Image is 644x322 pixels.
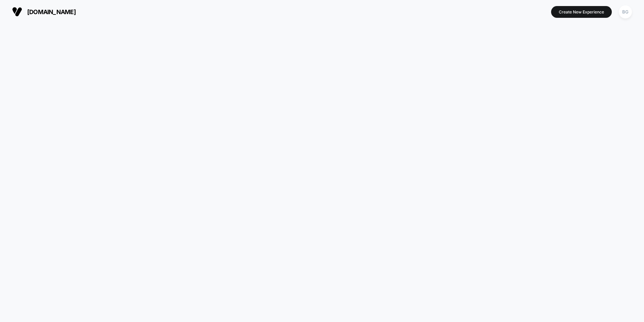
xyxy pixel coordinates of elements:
div: BG [619,5,632,18]
button: Create New Experience [551,6,612,18]
button: [DOMAIN_NAME] [10,6,78,17]
button: BG [617,5,634,19]
span: [DOMAIN_NAME] [27,8,76,15]
img: Visually logo [12,7,22,17]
